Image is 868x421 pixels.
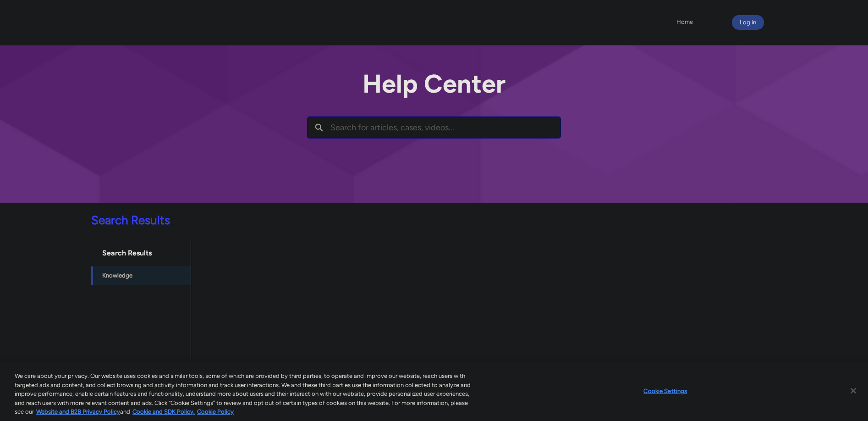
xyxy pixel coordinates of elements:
[36,408,120,415] a: More information about our cookie policy., opens in a new tab
[732,15,764,30] button: Log in
[307,70,561,98] h2: Help Center
[843,381,863,401] button: Close
[637,382,694,400] button: Cookie Settings
[5,211,691,229] p: Search Results
[15,371,478,416] div: We care about your privacy. Our website uses cookies and similar tools, some of which are provide...
[674,15,695,29] a: Home
[102,271,132,280] span: Knowledge
[197,408,234,415] a: Cookie Policy
[132,408,195,415] a: Cookie and SDK Policy.
[308,117,330,138] button: Search
[330,117,560,138] input: Search for articles, cases, videos...
[91,266,191,285] a: Knowledge
[91,240,191,266] h1: Search Results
